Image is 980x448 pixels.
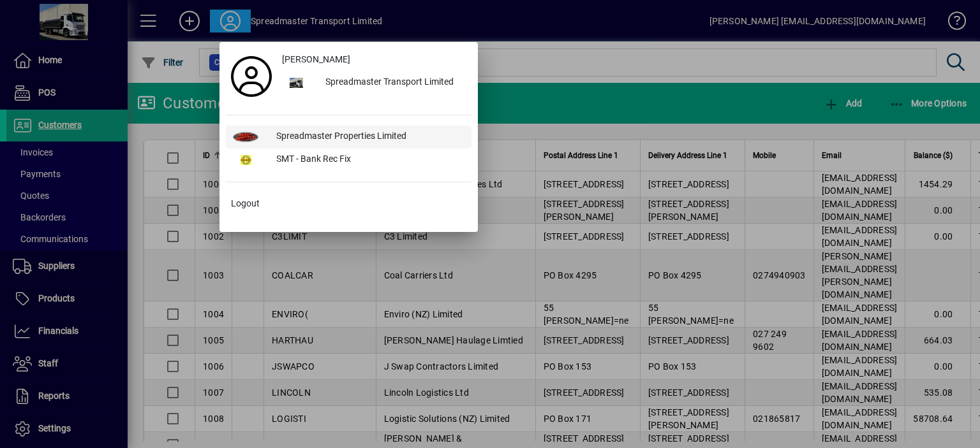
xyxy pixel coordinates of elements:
[315,71,471,94] div: Spreadmaster Transport Limited
[226,126,471,148] button: Spreadmaster Properties Limited
[266,148,471,171] div: SMT - Bank Rec Fix
[266,126,471,148] div: Spreadmaster Properties Limited
[277,71,471,94] button: Spreadmaster Transport Limited
[282,53,350,66] span: [PERSON_NAME]
[226,148,471,171] button: SMT - Bank Rec Fix
[226,65,277,88] a: Profile
[277,48,471,71] a: [PERSON_NAME]
[226,192,471,215] button: Logout
[231,197,260,210] span: Logout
